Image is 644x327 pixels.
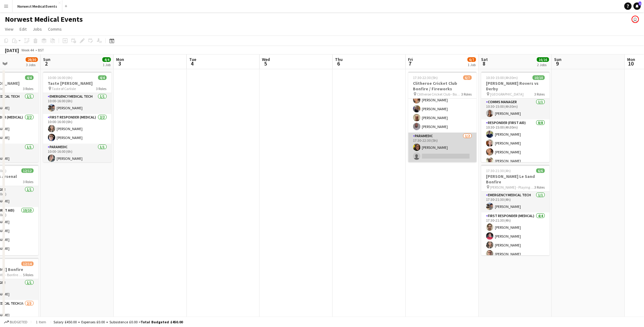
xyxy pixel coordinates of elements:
app-card-role: Comms Manager1/110:30-15:00 (4h30m)[PERSON_NAME] [481,99,550,119]
h3: Clitheroe Cricket Club Bonfire / Fireworks [408,81,477,92]
span: Week 44 [20,48,35,52]
span: Mon [627,57,635,62]
app-card-role: Responder (First Aid)8/810:30-15:00 (4h30m)[PERSON_NAME][PERSON_NAME][PERSON_NAME][PERSON_NAME] [481,119,550,202]
span: 3 Roles [462,92,472,96]
span: Total Budgeted £450.00 [141,320,183,324]
button: Budgeted [3,319,28,325]
a: Edit [17,25,29,33]
span: 4/4 [98,75,107,80]
span: [GEOGRAPHIC_DATA] [490,92,524,96]
h3: [PERSON_NAME] Le Sand Bonfire [481,174,550,185]
a: Comms [46,25,64,33]
div: Salary £450.00 + Expenses £0.00 + Subsistence £0.00 = [53,320,183,324]
span: 1 item [34,320,48,324]
span: 3 Roles [23,86,34,91]
span: 3 Roles [535,92,545,96]
app-card-role: Emergency Medical Tech1/110:00-16:00 (6h)[PERSON_NAME] [43,93,112,114]
app-card-role: Paramedic1/217:30-22:30 (5h)[PERSON_NAME] [408,133,477,162]
span: 9 [554,60,562,67]
span: Jobs [33,26,42,32]
span: 3 Roles [23,179,34,184]
span: [PERSON_NAME] - Playing fields [490,185,535,190]
span: View [5,26,13,32]
span: 4/4 [102,57,111,62]
span: 16/16 [537,57,549,62]
span: Tue [189,57,196,62]
app-card-role: First Responder (Medical)4/417:30-21:30 (4h)[PERSON_NAME][PERSON_NAME][PERSON_NAME][PERSON_NAME] [481,212,550,260]
app-card-role: First Responder (Medical)2/210:00-16:00 (6h)[PERSON_NAME][PERSON_NAME] [43,114,112,144]
span: 2 [42,60,50,67]
a: Jobs [30,25,44,33]
span: Fri [408,57,413,62]
span: 10 [627,60,635,67]
span: 3 Roles [96,86,107,91]
app-job-card: 17:30-22:30 (5h)6/7Clitheroe Cricket Club Bonfire / Fireworks Clitheroe Cricket Club - Bonfire & ... [408,72,477,162]
span: 10/10 [533,75,545,80]
span: 3 Roles [535,185,545,190]
h3: Taste [PERSON_NAME] [43,81,112,86]
span: 4 [188,60,196,67]
span: 5 Roles [23,272,34,277]
span: Clitheroe Cricket Club - Bonfire & Fireworks [417,92,462,96]
span: Sun [43,57,50,62]
span: Sun [554,57,562,62]
span: 1 [639,2,642,6]
span: 5 [261,60,270,67]
button: Norwest Medical Events [13,0,62,12]
span: Taste of Carlisle [52,86,76,91]
span: 6/6 [536,168,545,173]
span: Mon [116,57,124,62]
span: Budgeted [10,320,28,324]
app-user-avatar: Rory Murphy [632,16,639,23]
div: 3 Jobs [26,62,38,67]
span: 17:30-22:30 (5h) [413,75,438,80]
span: Comms [48,26,62,32]
app-job-card: 10:00-16:00 (6h)4/4Taste [PERSON_NAME] Taste of Carlisle3 RolesEmergency Medical Tech1/110:00-16:... [43,72,112,162]
span: 28/30 [26,57,38,62]
div: [DATE] [5,47,19,53]
a: View [2,25,16,33]
span: Sat [481,57,488,62]
div: 2 Jobs [537,62,549,67]
app-job-card: 10:30-15:00 (4h30m)10/10[PERSON_NAME] Rovers vs Derby [GEOGRAPHIC_DATA]3 RolesComms Manager1/110:... [481,72,550,162]
app-job-card: 17:30-21:30 (4h)6/6[PERSON_NAME] Le Sand Bonfire [PERSON_NAME] - Playing fields3 RolesEmergency M... [481,165,550,255]
app-card-role: First Responder (Medical)4/417:30-22:30 (5h)[PERSON_NAME][PERSON_NAME][PERSON_NAME][PERSON_NAME] [408,85,477,133]
h1: Norwest Medical Events [5,15,83,24]
a: 1 [634,2,641,10]
span: 17:30-21:30 (4h) [486,168,511,173]
span: 6/7 [468,57,476,62]
span: Thu [335,57,343,62]
span: 6 [334,60,343,67]
span: 7 [407,60,413,67]
span: Edit [20,26,27,32]
span: 3 [115,60,124,67]
span: 12/14 [21,261,34,266]
div: BST [38,48,44,52]
span: 6/7 [463,75,472,80]
span: 8 [480,60,488,67]
span: 4/4 [25,75,34,80]
app-card-role: Paramedic1/110:00-16:00 (6h)[PERSON_NAME] [43,144,112,164]
span: 12/12 [21,168,34,173]
app-card-role: Emergency Medical Tech1/117:30-21:30 (4h)[PERSON_NAME] [481,192,550,212]
div: 1 Job [103,62,111,67]
h3: [PERSON_NAME] Rovers vs Derby [481,81,550,92]
span: 10:30-15:00 (4h30m) [486,75,518,80]
span: Wed [262,57,270,62]
span: 10:00-16:00 (6h) [48,75,73,80]
div: 1 Job [468,62,476,67]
